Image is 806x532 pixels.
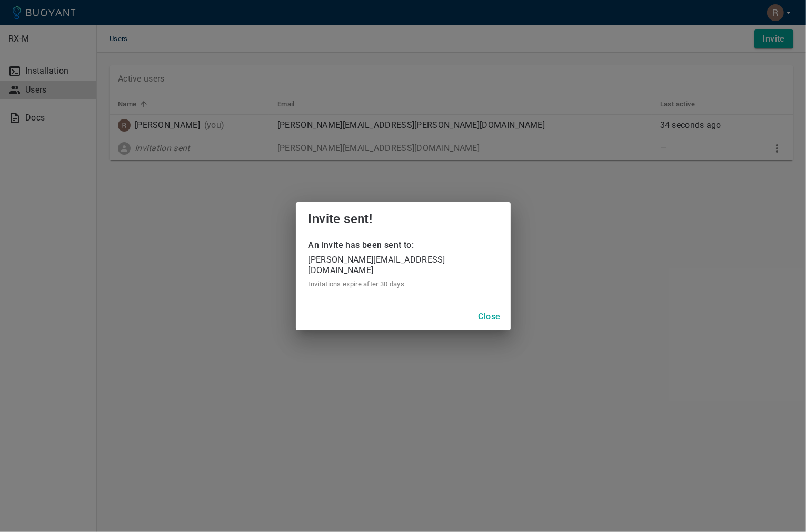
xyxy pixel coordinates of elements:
[309,240,498,250] h4: An invite has been sent to:
[309,255,498,276] p: [PERSON_NAME][EMAIL_ADDRESS][DOMAIN_NAME]
[479,312,501,322] h4: Close
[473,307,506,326] button: Close
[309,212,373,226] span: Invite sent!
[309,280,498,288] span: Invitations expire after 30 days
